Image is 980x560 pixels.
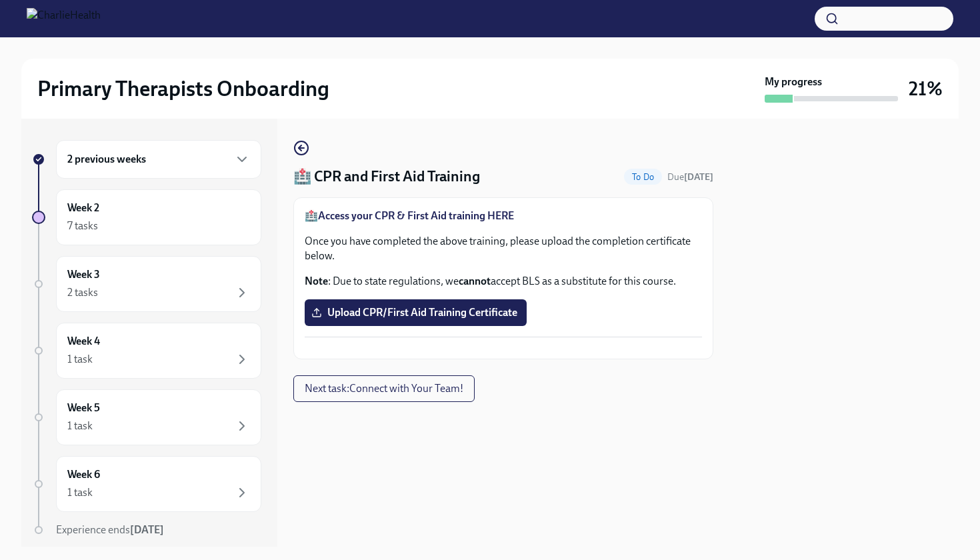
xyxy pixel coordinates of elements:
p: Once you have completed the above training, please upload the completion certificate below. [305,234,702,263]
img: CharlieHealth [27,8,101,29]
div: 1 task [67,485,93,500]
h6: Week 6 [67,467,100,482]
h6: Week 3 [67,267,100,282]
h4: 🏥 CPR and First Aid Training [293,167,480,187]
button: Next task:Connect with Your Team! [293,375,475,402]
a: Week 27 tasks [32,189,261,245]
div: 2 tasks [67,285,98,300]
a: Access your CPR & First Aid training HERE [318,209,514,222]
h3: 21% [909,77,943,101]
strong: My progress [765,75,822,89]
span: Upload CPR/First Aid Training Certificate [314,306,517,319]
span: Next task : Connect with Your Team! [305,382,463,395]
a: Week 61 task [32,456,261,512]
div: 1 task [67,352,93,367]
div: 7 tasks [67,219,98,233]
h6: Week 4 [67,334,100,349]
span: Due [667,171,713,183]
h6: 2 previous weeks [67,152,146,167]
strong: [DATE] [130,523,164,536]
a: Week 51 task [32,389,261,445]
strong: Note [305,275,328,287]
strong: cannot [459,275,491,287]
p: 🏥 [305,209,702,223]
span: August 23rd, 2025 10:00 [667,171,713,183]
p: : Due to state regulations, we accept BLS as a substitute for this course. [305,274,702,289]
span: To Do [624,172,662,182]
a: Week 41 task [32,323,261,379]
h2: Primary Therapists Onboarding [37,75,329,102]
div: 2 previous weeks [56,140,261,179]
h6: Week 5 [67,401,100,415]
label: Upload CPR/First Aid Training Certificate [305,299,527,326]
span: Experience ends [56,523,164,536]
div: 1 task [67,419,93,433]
h6: Week 2 [67,201,99,215]
strong: [DATE] [684,171,713,183]
a: Week 32 tasks [32,256,261,312]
